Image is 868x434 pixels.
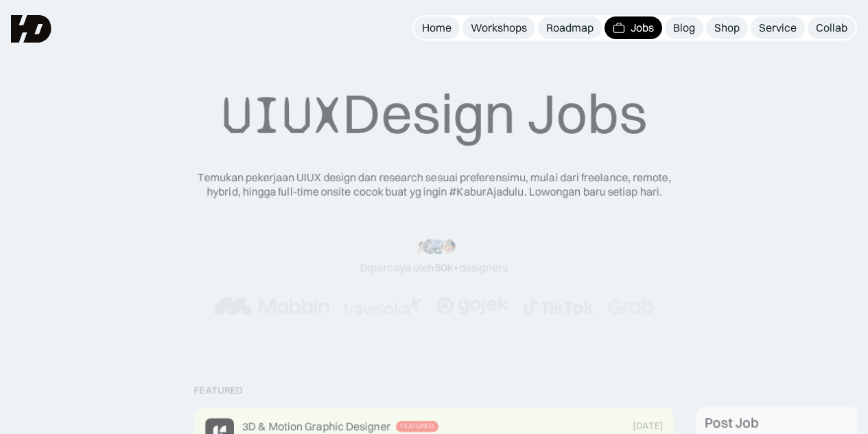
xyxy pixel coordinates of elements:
[633,420,664,432] div: [DATE]
[808,16,856,39] a: Collab
[546,21,594,35] div: Roadmap
[605,16,662,39] a: Jobs
[759,21,797,35] div: Service
[360,260,508,275] div: Dipercaya oleh designers
[194,385,243,396] div: Featured
[665,16,703,39] a: Blog
[705,415,759,431] div: Post Job
[631,21,654,35] div: Jobs
[462,16,535,39] a: Workshops
[434,260,459,274] span: 50k+
[714,21,740,35] div: Shop
[751,16,805,39] a: Service
[222,82,342,148] span: UIUX
[222,80,647,148] div: Design Jobs
[471,21,527,35] div: Workshops
[242,420,390,434] div: 3D & Motion Graphic Designer
[400,423,434,431] div: Featured
[187,170,681,199] div: Temukan pekerjaan UIUX design dan research sesuai preferensimu, mulai dari freelance, remote, hyb...
[673,21,695,35] div: Blog
[422,21,451,35] div: Home
[706,16,748,39] a: Shop
[816,21,847,35] div: Collab
[414,16,460,39] a: Home
[538,16,602,39] a: Roadmap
